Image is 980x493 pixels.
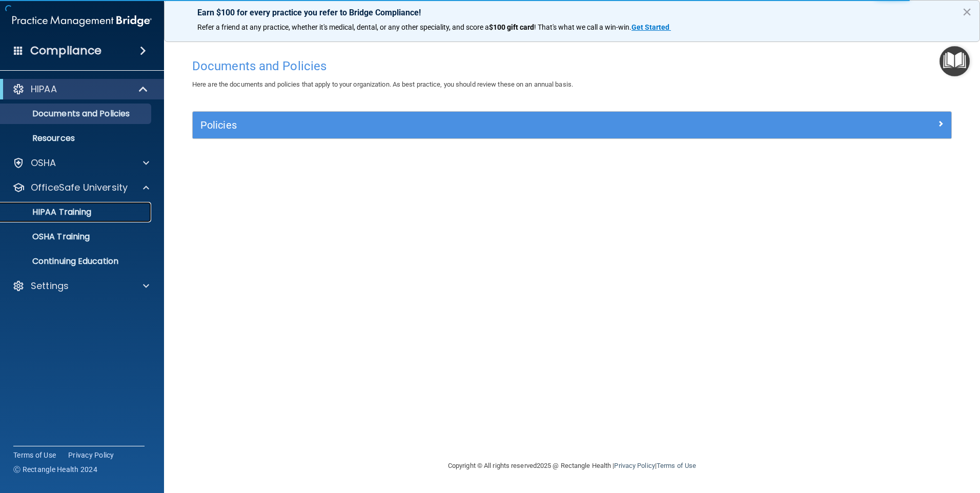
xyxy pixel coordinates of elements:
[631,23,671,31] a: Get Started
[192,80,573,88] span: Here are the documents and policies that apply to your organization. As best practice, you should...
[12,83,149,95] a: HIPAA
[7,109,147,119] p: Documents and Policies
[534,23,631,31] span: ! That's what we call a win-win.
[68,450,114,460] a: Privacy Policy
[30,44,101,58] h4: Compliance
[7,207,91,217] p: HIPAA Training
[631,23,669,31] strong: Get Started
[31,83,57,95] p: HIPAA
[940,46,970,76] button: Open Resource Center
[962,4,972,20] button: Close
[13,450,56,460] a: Terms of Use
[657,462,696,469] a: Terms of Use
[12,181,149,194] a: OfficeSafe University
[614,462,655,469] a: Privacy Policy
[489,23,534,31] strong: $100 gift card
[7,256,147,266] p: Continuing Education
[12,157,149,169] a: OSHA
[13,464,97,475] span: Ⓒ Rectangle Health 2024
[197,8,947,17] p: Earn $100 for every practice you refer to Bridge Compliance!
[31,157,56,169] p: OSHA
[200,119,754,131] h5: Policies
[197,23,489,31] span: Refer a friend at any practice, whether it's medical, dental, or any other speciality, and score a
[31,280,69,292] p: Settings
[385,449,759,482] div: Copyright © All rights reserved 2025 @ Rectangle Health | |
[7,232,90,242] p: OSHA Training
[12,11,152,31] img: PMB logo
[192,59,952,73] h4: Documents and Policies
[200,117,944,133] a: Policies
[7,133,147,143] p: Resources
[12,280,149,292] a: Settings
[31,181,128,194] p: OfficeSafe University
